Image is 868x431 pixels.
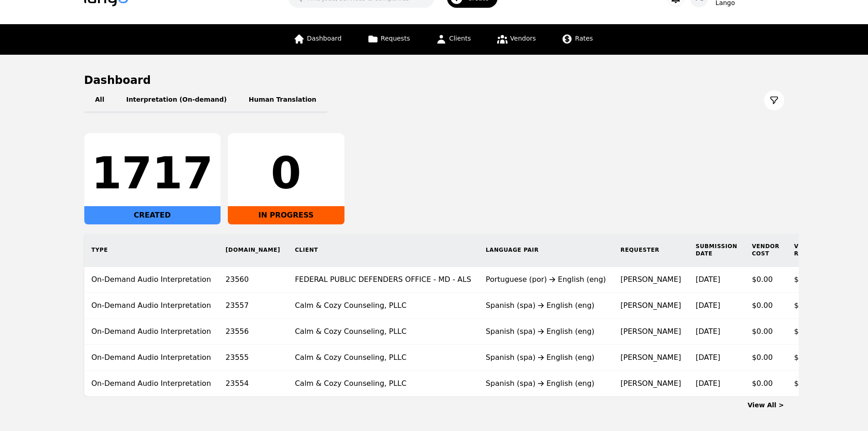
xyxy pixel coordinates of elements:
[696,275,720,284] time: [DATE]
[288,371,478,397] td: Calm & Cozy Counseling, PLLC
[218,293,288,319] td: 23557
[84,73,784,88] h1: Dashboard
[575,35,593,42] span: Rates
[491,24,541,55] a: Vendors
[688,234,745,267] th: Submission Date
[745,267,787,293] td: $0.00
[92,151,213,195] div: 1717
[794,353,817,362] span: $0.00/
[238,88,328,113] button: Human Translation
[764,90,784,110] button: Filter
[486,326,606,337] div: Spanish (spa) English (eng)
[288,345,478,371] td: Calm & Cozy Counseling, PLLC
[218,371,288,397] td: 23554
[218,345,288,371] td: 23555
[307,35,342,42] span: Dashboard
[288,234,478,267] th: Client
[430,24,477,55] a: Clients
[218,234,288,267] th: [DOMAIN_NAME]
[613,371,688,397] td: [PERSON_NAME]
[84,267,219,293] td: On-Demand Audio Interpretation
[794,301,817,310] span: $0.00/
[787,234,829,267] th: Vendor Rate
[510,35,536,42] span: Vendors
[613,345,688,371] td: [PERSON_NAME]
[84,371,219,397] td: On-Demand Audio Interpretation
[288,319,478,345] td: Calm & Cozy Counseling, PLLC
[794,327,817,336] span: $0.00/
[486,300,606,311] div: Spanish (spa) English (eng)
[84,293,219,319] td: On-Demand Audio Interpretation
[745,345,787,371] td: $0.00
[115,88,238,113] button: Interpretation (On-demand)
[84,345,219,371] td: On-Demand Audio Interpretation
[288,24,347,55] a: Dashboard
[486,378,606,389] div: Spanish (spa) English (eng)
[613,267,688,293] td: [PERSON_NAME]
[794,379,817,388] span: $0.00/
[235,151,337,195] div: 0
[486,352,606,363] div: Spanish (spa) English (eng)
[613,319,688,345] td: [PERSON_NAME]
[84,234,219,267] th: Type
[449,35,471,42] span: Clients
[84,206,221,224] div: CREATED
[288,267,478,293] td: FEDERAL PUBLIC DEFENDERS OFFICE - MD - ALS
[478,234,613,267] th: Language Pair
[696,353,720,362] time: [DATE]
[288,293,478,319] td: Calm & Cozy Counseling, PLLC
[696,327,720,336] time: [DATE]
[613,293,688,319] td: [PERSON_NAME]
[84,319,219,345] td: On-Demand Audio Interpretation
[748,401,784,409] a: View All >
[745,293,787,319] td: $0.00
[362,24,416,55] a: Requests
[218,319,288,345] td: 23556
[696,379,720,388] time: [DATE]
[486,274,606,285] div: Portuguese (por) English (eng)
[218,267,288,293] td: 23560
[745,319,787,345] td: $0.00
[745,234,787,267] th: Vendor Cost
[84,88,115,113] button: All
[228,206,344,224] div: IN PROGRESS
[794,275,817,284] span: $0.00/
[613,234,688,267] th: Requester
[745,371,787,397] td: $0.00
[696,301,720,310] time: [DATE]
[381,35,410,42] span: Requests
[556,24,598,55] a: Rates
